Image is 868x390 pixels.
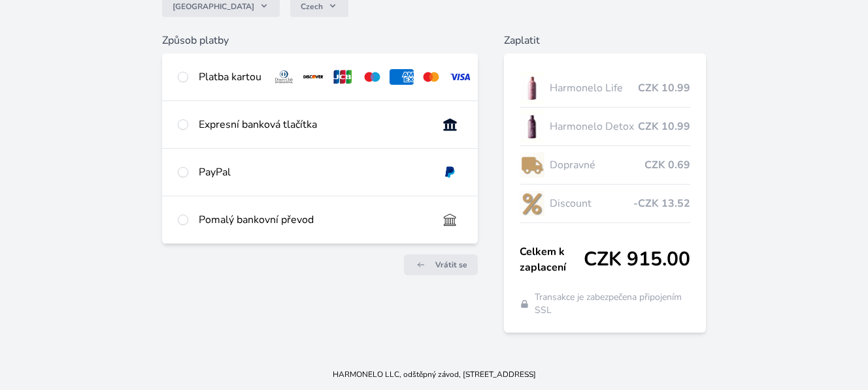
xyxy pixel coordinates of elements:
span: [GEOGRAPHIC_DATA] [173,1,254,12]
a: Vrátit se [404,254,478,275]
span: Dopravné [550,157,644,173]
img: amex.svg [390,69,414,85]
img: diners.svg [272,69,296,85]
img: discount-lo.png [520,187,544,220]
img: paypal.svg [438,164,462,180]
span: Harmonelo Detox [550,119,638,134]
span: Discount [550,196,633,211]
div: Platba kartou [199,69,261,85]
span: Vrátit se [435,260,467,270]
img: onlineBanking_CZ.svg [438,117,462,132]
span: -CZK 13.52 [633,196,690,211]
span: CZK 10.99 [638,80,690,96]
h6: Způsob platby [162,33,478,48]
span: Transakce je zabezpečena připojením SSL [535,291,690,317]
span: Harmonelo Life [550,80,638,96]
span: CZK 10.99 [638,119,690,134]
div: Pomalý bankovní převod [199,212,427,228]
img: jcb.svg [331,69,355,85]
img: discover.svg [301,69,325,85]
span: Czech [301,1,323,12]
img: CLEAN_LIFE_se_stinem_x-lo.jpg [520,72,544,104]
div: PayPal [199,164,427,180]
h6: Zaplatit [504,33,706,48]
span: CZK 915.00 [584,248,690,271]
img: visa.svg [448,69,473,85]
img: maestro.svg [360,69,384,85]
img: DETOX_se_stinem_x-lo.jpg [520,110,544,143]
span: CZK 0.69 [644,157,690,173]
img: mc.svg [419,69,443,85]
img: delivery-lo.png [520,149,544,181]
img: bankTransfer_IBAN.svg [438,212,462,228]
span: Celkem k zaplacení [520,244,584,275]
div: Expresní banková tlačítka [199,117,427,132]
